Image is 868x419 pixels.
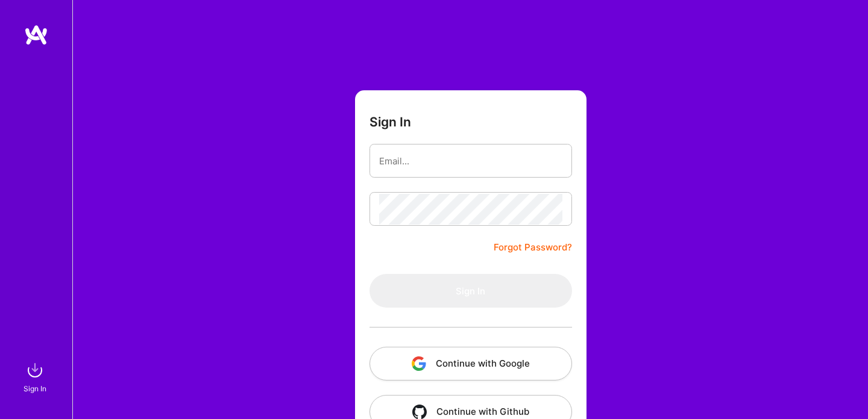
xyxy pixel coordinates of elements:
div: Sign In [24,382,46,395]
input: Email... [379,146,562,176]
a: Forgot Password? [494,240,572,255]
button: Sign In [370,274,572,308]
h3: Sign In [370,114,411,129]
button: Continue with Google [370,347,572,380]
img: logo [24,24,48,46]
img: icon [412,356,426,371]
img: icon [412,405,427,419]
img: sign in [23,358,47,382]
a: sign inSign In [25,358,47,395]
